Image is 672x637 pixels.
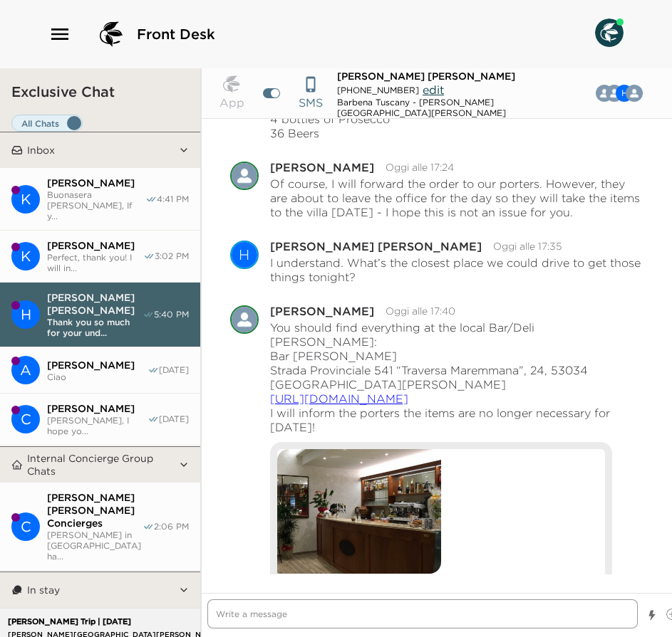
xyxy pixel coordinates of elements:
[270,320,643,406] p: You should find everything at the local Bar/Deli [PERSON_NAME]: Bar [PERSON_NAME] Strada Provinci...
[337,70,515,83] span: [PERSON_NAME] [PERSON_NAME]
[11,512,40,541] div: C
[47,317,143,338] span: Thank you so much for your und...
[270,177,643,219] p: Of course, I will forward the order to our porters. However, they are about to leave the office f...
[154,521,189,532] span: 2:06 PM
[11,115,83,132] label: Set all destinations
[11,356,40,384] div: A
[493,240,562,253] time: 2025-10-01T15:35:59.960Z
[232,241,257,269] div: H
[11,512,40,541] div: Casali di Casole
[11,300,40,329] div: H
[23,447,179,483] button: Internal Concierge Group Chats
[299,94,323,111] p: SMS
[11,405,40,433] div: Casali di Casole Concierge Team
[27,584,60,596] p: In stay
[270,256,643,284] p: I understand. What’s the closest place we could drive to get those things tonight?
[626,85,643,102] img: C
[230,241,259,269] div: Hays Holladay
[11,185,40,214] div: K
[270,391,408,406] a: [URL][DOMAIN_NAME]
[47,530,143,562] span: [PERSON_NAME] in [GEOGRAPHIC_DATA] ha...
[137,24,215,44] span: Front Desk
[386,161,454,174] time: 2025-10-01T15:24:36.082Z
[27,452,175,478] p: Internal Concierge Group Chats
[47,252,143,273] span: Perfect, thank you! I will in...
[159,364,189,376] span: [DATE]
[11,405,40,433] div: C
[47,402,148,415] span: [PERSON_NAME]
[4,617,312,626] p: [PERSON_NAME] Trip | [DATE]
[626,85,643,102] div: Casali di Casole Concierge Team
[154,309,189,320] span: 5:40 PM
[592,79,654,107] button: CHBD
[23,572,179,608] button: In stay
[337,85,419,95] span: [PHONE_NUMBER]
[47,372,148,382] span: Ciao
[11,83,115,100] h3: Exclusive Chat
[47,291,143,317] span: [PERSON_NAME] [PERSON_NAME]
[595,19,624,47] img: User
[47,189,145,221] span: Buonasera [PERSON_NAME], If y...
[270,241,482,252] div: [PERSON_NAME] [PERSON_NAME]
[270,305,374,317] div: [PERSON_NAME]
[11,242,40,270] div: Kelley Anderson
[423,83,444,97] span: edit
[647,603,657,628] button: Show templates
[11,356,40,384] div: Andrew Bosomworth
[47,359,148,372] span: [PERSON_NAME]
[207,599,638,628] textarea: Write a message
[47,415,148,436] span: [PERSON_NAME], I hope yo...
[159,414,189,425] span: [DATE]
[230,305,259,334] div: Davide Poli
[157,194,189,205] span: 4:41 PM
[230,162,259,190] img: D
[219,94,244,111] p: App
[11,300,40,329] div: Hays Holladay
[230,162,259,190] div: Davide Poli
[386,305,455,317] time: 2025-10-01T15:40:05.985Z
[270,98,643,140] p: 24 bottles of Club soda 4 bottles of Prosecco 36 Beers
[270,406,643,434] p: I will inform the porters the items are no longer necessary for [DATE]!
[94,17,128,51] img: logo
[23,132,179,168] button: Inbox
[47,239,143,252] span: [PERSON_NAME]
[11,185,40,214] div: Kip Wadsworth
[11,242,40,270] div: K
[230,305,259,334] img: D
[27,144,55,157] p: Inbox
[155,251,189,262] span: 3:02 PM
[47,491,143,530] span: [PERSON_NAME] [PERSON_NAME] Concierges
[337,97,586,118] div: Barbena Tuscany - [PERSON_NAME][GEOGRAPHIC_DATA][PERSON_NAME]
[270,162,374,173] div: [PERSON_NAME]
[47,177,145,189] span: [PERSON_NAME]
